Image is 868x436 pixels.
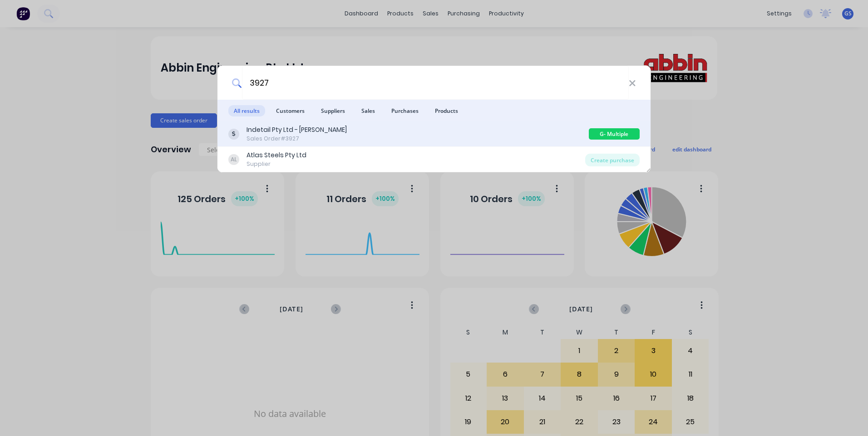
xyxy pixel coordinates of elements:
input: Start typing a customer or supplier name to create a new order... [242,66,629,100]
div: G- Multiple Component Jobs In Production [589,128,640,140]
div: Supplier [247,160,306,168]
span: Customers [271,105,310,116]
span: Sales [356,105,380,116]
div: AL [228,154,239,165]
div: Atlas Steels Pty Ltd [247,150,306,160]
span: Purchases [386,105,424,116]
span: All results [228,105,265,116]
div: Indetail Pty Ltd - [PERSON_NAME] [247,125,347,135]
span: Suppliers [316,105,350,116]
div: Create purchase [585,154,640,166]
span: Products [429,105,464,116]
div: Sales Order #3927 [247,135,347,143]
